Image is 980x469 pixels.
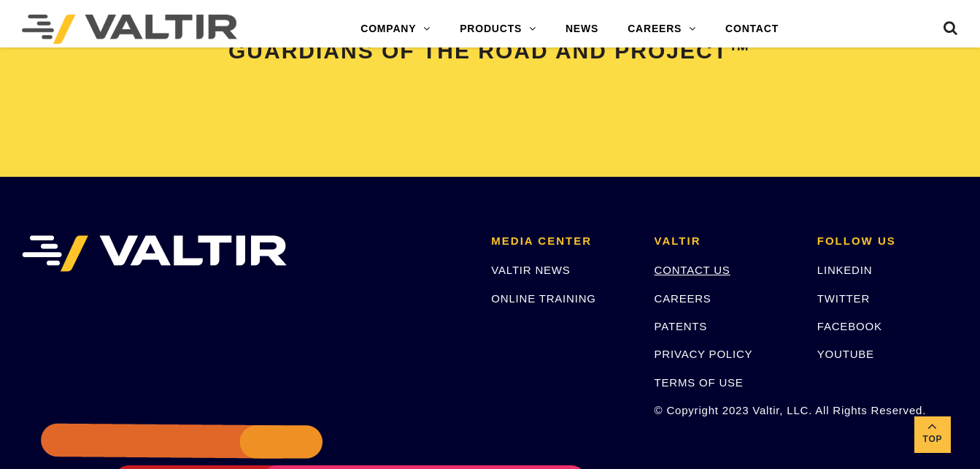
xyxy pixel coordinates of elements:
a: Top [914,416,951,453]
a: ONLINE TRAINING [491,292,595,305]
p: © Copyright 2023 Valtir, LLC. All Rights Reserved. [655,402,795,419]
a: LINKEDIN [817,264,873,276]
a: CONTACT US [655,264,730,276]
a: CAREERS [655,292,711,305]
h2: VALTIR [655,235,795,248]
a: VALTIR NEWS [491,264,570,276]
a: FACEBOOK [817,320,882,332]
h2: FOLLOW US [817,235,958,248]
span: Top [914,431,951,448]
a: TWITTER [817,292,870,305]
span: GUARDIANS OF THE ROAD AND PROJECT™ [228,39,752,63]
a: CAREERS [613,15,711,44]
a: TERMS OF USE [655,376,744,389]
h2: MEDIA CENTER [491,235,632,248]
a: NEWS [551,15,613,44]
a: PATENTS [655,320,708,332]
img: VALTIR [22,235,287,272]
a: YOUTUBE [817,348,874,360]
a: PRIVACY POLICY [655,348,753,360]
a: COMPANY [346,15,445,44]
a: CONTACT [711,15,793,44]
img: Valtir [22,15,237,44]
a: PRODUCTS [445,15,551,44]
